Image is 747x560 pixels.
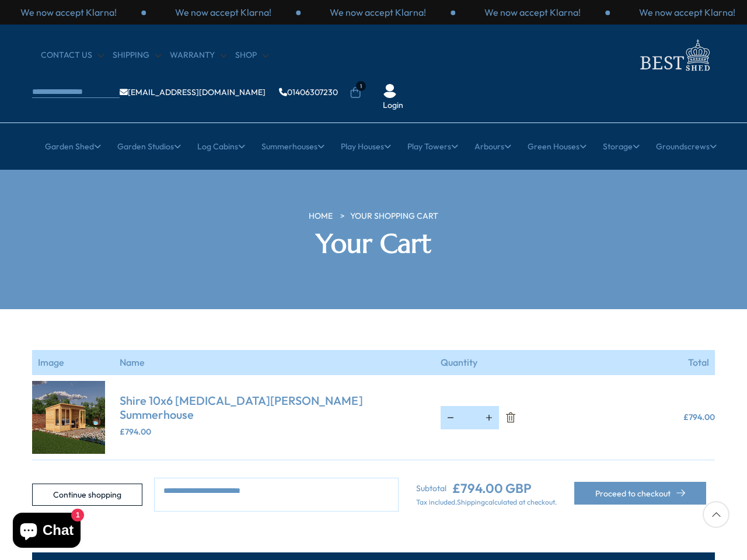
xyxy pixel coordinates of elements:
img: Alora10x6_GARDEN_LH_125x.jpg [32,381,105,454]
a: Garden Studios [117,132,181,161]
p: Tax included. calculated at checkout. [416,498,557,508]
p: We now accept Klarna! [20,6,117,19]
a: 1 [350,87,361,99]
a: 01406307230 [279,88,338,96]
ins: £794.00 GBP [452,482,532,495]
a: Storage [603,132,640,161]
a: Play Towers [407,132,458,161]
span: £794.00 [683,412,715,422]
p: We now accept Klarna! [639,6,735,19]
a: HOME [309,211,333,222]
img: logo [633,36,715,74]
a: Groundscrews [656,132,717,161]
a: [EMAIL_ADDRESS][DOMAIN_NAME] [120,88,266,96]
a: Play Houses [341,132,391,161]
img: User Icon [383,84,397,98]
div: Subtotal [416,482,557,495]
a: Garden Shed [45,132,101,161]
th: Image [32,350,114,375]
th: Total [600,350,715,375]
h2: Your Cart [207,228,540,260]
a: Shire 10x6 [MEDICAL_DATA][PERSON_NAME] Summerhouse [120,394,429,422]
th: Quantity [435,350,600,375]
inbox-online-store-chat: Shopify online store chat [9,513,84,551]
a: Continue shopping [32,484,142,506]
th: Name [114,350,435,375]
a: Remove Shire 10x6 Alora Pent Summerhouse [499,412,511,423]
p: We now accept Klarna! [175,6,271,19]
a: Green Houses [528,132,587,161]
div: £794.00 [120,428,429,436]
div: 1 / 3 [301,6,455,19]
a: Arbours [474,132,511,161]
a: Log Cabins [197,132,245,161]
div: 3 / 3 [146,6,301,19]
a: Shipping [113,50,161,61]
a: Summerhouses [261,132,324,161]
div: 2 / 3 [455,6,610,19]
span: 1 [356,81,366,91]
a: Warranty [170,50,226,61]
a: Shipping [457,498,485,508]
p: We now accept Klarna! [484,6,581,19]
a: Shop [235,50,268,61]
input: Quantity for Shire 10x6 Alora Pent Summerhouse [460,407,480,429]
button: Proceed to checkout [574,482,706,505]
a: CONTACT US [41,50,104,61]
p: We now accept Klarna! [330,6,426,19]
a: Login [383,100,403,111]
a: Your Shopping Cart [350,211,438,222]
